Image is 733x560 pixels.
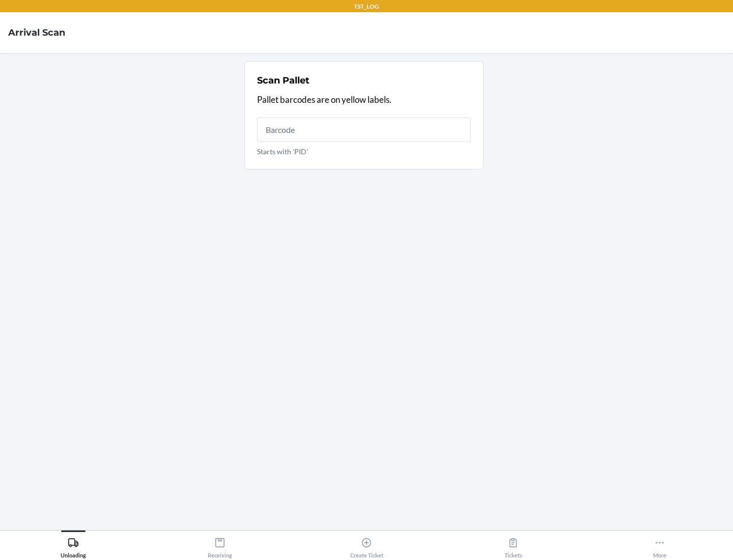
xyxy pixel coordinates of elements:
[257,93,471,106] p: Pallet barcodes are on yellow labels.
[350,533,383,558] div: Create Ticket
[61,533,86,558] div: Unloading
[586,530,733,558] button: More
[147,530,293,558] button: Receiving
[208,533,232,558] div: Receiving
[257,74,309,87] h2: Scan Pallet
[440,530,586,558] button: Tickets
[354,2,379,11] p: TST_LOG
[293,530,440,558] button: Create Ticket
[257,118,471,142] input: Starts with 'PID'
[504,533,522,558] div: Tickets
[257,146,471,157] p: Starts with 'PID'
[653,533,666,558] div: More
[8,26,65,39] h4: Arrival Scan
